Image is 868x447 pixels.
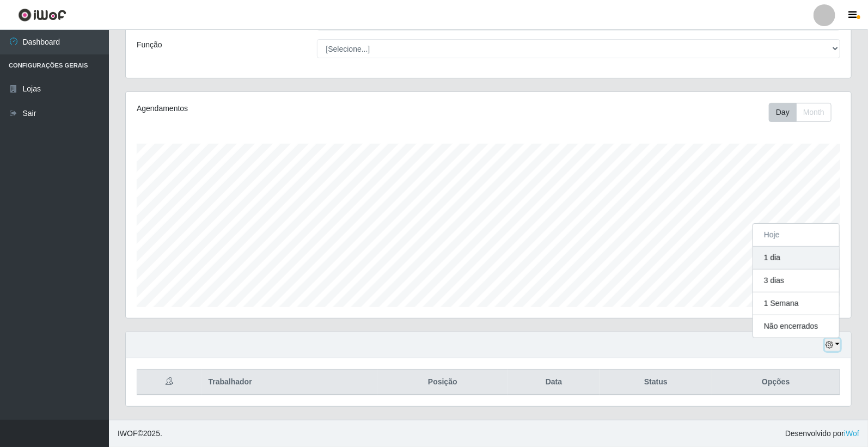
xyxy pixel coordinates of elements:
[844,429,859,438] a: iWof
[753,270,839,292] button: 3 dias
[785,428,859,439] span: Desenvolvido por
[18,8,66,22] img: CoreUI Logo
[769,103,832,122] div: First group
[137,103,420,114] div: Agendamentos
[137,39,162,51] label: Função
[769,103,797,122] button: Day
[118,428,162,439] span: © 2025 .
[753,224,839,247] button: Hoje
[600,370,712,395] th: Status
[377,370,508,395] th: Posição
[753,247,839,270] button: 1 dia
[508,370,600,395] th: Data
[796,103,832,122] button: Month
[202,370,377,395] th: Trabalhador
[769,103,840,122] div: Toolbar with button groups
[753,292,839,315] button: 1 Semana
[753,315,839,338] button: Não encerrados
[118,429,138,438] span: IWOF
[712,370,840,395] th: Opções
